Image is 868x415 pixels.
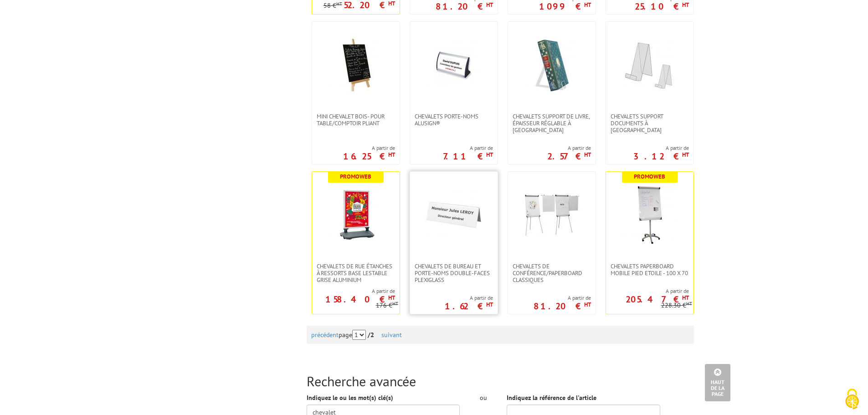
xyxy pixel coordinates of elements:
[606,263,693,277] a: Chevalets Paperboard Mobile Pied Etoile - 100 x 70
[620,36,679,95] img: CHEVALETS SUPPORT DOCUMENTS À POSER
[841,388,863,410] img: Cookies (fenêtre modale)
[611,263,689,277] span: Chevalets Paperboard Mobile Pied Etoile - 100 x 70
[307,374,694,389] h2: Recherche avancée
[443,154,493,159] p: 7.11 €
[534,294,591,302] span: A partir de
[370,331,374,339] span: 2
[424,185,483,245] img: Chevalets de bureau et porte-noms double-faces plexiglass
[415,263,493,283] span: Chevalets de bureau et porte-noms double-faces plexiglass
[661,302,692,309] p: 228.30 €
[312,113,400,127] a: Mini Chevalet Bois- pour table/comptoir pliant
[381,331,402,339] a: suivant
[620,185,679,245] img: Chevalets Paperboard Mobile Pied Etoile - 100 x 70
[635,4,689,9] p: 25.10 €
[343,154,395,159] p: 16.25 €
[368,331,380,339] strong: /
[547,154,591,159] p: 2.57 €
[326,36,385,95] img: Mini Chevalet Bois- pour table/comptoir pliant
[547,144,591,152] span: A partir de
[311,331,339,339] a: précédent
[312,287,395,295] span: A partir de
[634,173,665,180] b: Promoweb
[311,326,689,344] div: page
[522,36,581,95] img: CHEVALETS SUPPORT DE LIVRE, ÉPAISSEUR RÉGLABLE À POSER
[317,263,395,283] span: Chevalets de rue étanches à ressorts base lestable Grise Aluminium
[388,151,395,159] sup: HT
[340,173,371,180] b: Promoweb
[686,300,692,307] sup: HT
[326,185,385,245] img: Chevalets de rue étanches à ressorts base lestable Grise Aluminium
[611,113,689,133] span: CHEVALETS SUPPORT DOCUMENTS À [GEOGRAPHIC_DATA]
[424,36,483,95] img: Chevalets porte-noms AluSign®
[410,113,498,127] a: Chevalets porte-noms AluSign®
[307,393,393,402] label: Indiquez le ou les mot(s) clé(s)
[410,263,498,283] a: Chevalets de bureau et porte-noms double-faces plexiglass
[508,113,596,133] a: CHEVALETS SUPPORT DE LIVRE, ÉPAISSEUR RÉGLABLE À [GEOGRAPHIC_DATA]
[522,185,581,245] img: Chevalets de conférence/Paperboard Classiques
[633,144,689,152] span: A partir de
[534,303,591,309] p: 81.20 €
[486,151,493,159] sup: HT
[539,4,591,9] p: 1099 €
[415,113,493,127] span: Chevalets porte-noms AluSign®
[682,294,689,302] sup: HT
[705,364,730,401] a: Haut de la page
[336,0,342,7] sup: HT
[682,151,689,159] sup: HT
[836,384,868,415] button: Cookies (fenêtre modale)
[633,154,689,159] p: 3.12 €
[473,393,493,402] div: ou
[443,144,493,152] span: A partir de
[445,294,493,302] span: A partir de
[445,303,493,309] p: 1.62 €
[376,302,398,309] p: 176 €
[343,144,395,152] span: A partir de
[324,2,342,9] p: 58 €
[626,297,689,302] p: 205.47 €
[584,1,591,9] sup: HT
[317,113,395,127] span: Mini Chevalet Bois- pour table/comptoir pliant
[392,300,398,307] sup: HT
[606,113,693,133] a: CHEVALETS SUPPORT DOCUMENTS À [GEOGRAPHIC_DATA]
[584,301,591,308] sup: HT
[508,263,596,283] a: Chevalets de conférence/Paperboard Classiques
[513,113,591,133] span: CHEVALETS SUPPORT DE LIVRE, ÉPAISSEUR RÉGLABLE À [GEOGRAPHIC_DATA]
[312,263,400,283] a: Chevalets de rue étanches à ressorts base lestable Grise Aluminium
[584,151,591,159] sup: HT
[486,1,493,9] sup: HT
[325,297,395,302] p: 158.40 €
[507,393,596,402] label: Indiquez la référence de l'article
[513,263,591,283] span: Chevalets de conférence/Paperboard Classiques
[388,294,395,302] sup: HT
[606,287,689,295] span: A partir de
[486,301,493,308] sup: HT
[436,4,493,9] p: 81.20 €
[344,2,395,8] p: 52.20 €
[682,1,689,9] sup: HT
